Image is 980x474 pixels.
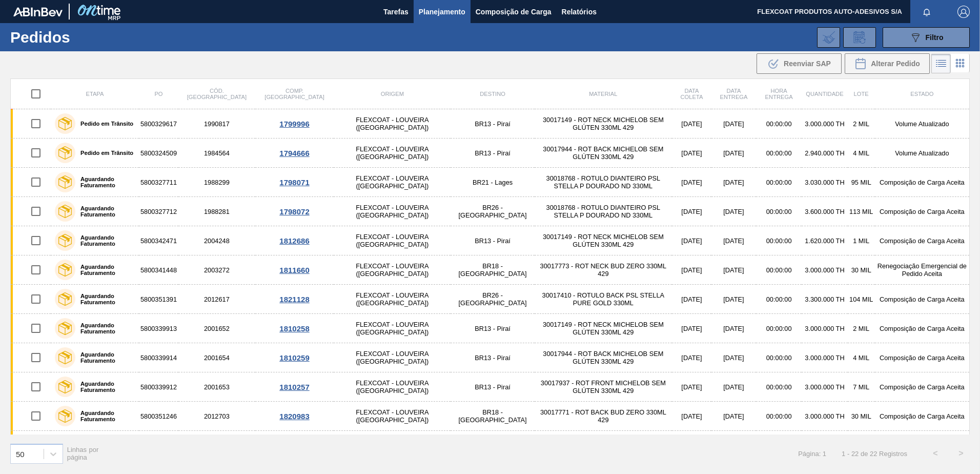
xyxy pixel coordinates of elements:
td: [DATE] [672,109,711,139]
td: FLEXCOAT - LOUVEIRA ([GEOGRAPHIC_DATA]) [334,402,451,431]
td: BR13 - Piraí [451,314,534,343]
td: FLEXCOAT - LOUVEIRA ([GEOGRAPHIC_DATA]) [334,314,451,343]
td: 2 MIL [848,109,875,139]
td: 30017771 - ROT BACK BUD ZERO 330ML 429 [535,402,672,431]
label: Aguardando Faturamento [75,234,135,247]
div: 1811660 [257,266,333,274]
div: Visão em Cards [951,54,970,73]
span: Relatórios [562,6,597,18]
td: 00:00:00 [756,431,802,460]
td: FLEXCOAT - LOUVEIRA ([GEOGRAPHIC_DATA]) [334,197,451,226]
td: [DATE] [672,314,711,343]
td: FLEXCOAT - LOUVEIRA ([GEOGRAPHIC_DATA]) [334,226,451,255]
td: FLEXCOAT - LOUVEIRA ([GEOGRAPHIC_DATA]) [334,285,451,314]
td: 2012749 [178,431,255,460]
div: 1794666 [257,149,333,157]
td: Composição de Carga Aceita [875,168,970,197]
td: 3.000.000 TH [802,431,847,460]
td: [DATE] [672,343,711,372]
td: 30017944 - ROT BACK MICHELOB SEM GLÚTEN 330ML 429 [535,343,672,372]
span: Comp. [GEOGRAPHIC_DATA] [264,88,324,100]
td: 95 MIL [848,168,875,197]
span: Origem [381,91,404,97]
td: BR21 - Lages [451,168,534,197]
img: Logout [957,6,970,18]
td: [DATE] [672,168,711,197]
td: FLEXCOAT - LOUVEIRA ([GEOGRAPHIC_DATA]) [334,255,451,285]
td: 3.000.000 TH [802,343,847,372]
span: Material [589,91,617,97]
td: 104 MIL [848,285,875,314]
td: 2001653 [178,372,255,402]
td: 3.600.000 TH [802,197,847,226]
span: Quantidade [806,91,843,97]
a: Aguardando Faturamento58003277111988299FLEXCOAT - LOUVEIRA ([GEOGRAPHIC_DATA])BR21 - Lages3001876... [11,168,970,197]
td: BR13 - Piraí [451,372,534,402]
h1: Pedidos [10,31,164,43]
td: Composição de Carga Aceita [875,285,970,314]
span: Cód. [GEOGRAPHIC_DATA] [187,88,247,100]
td: [DATE] [711,197,756,226]
label: Aguardando Faturamento [75,410,135,422]
td: 30017773 - ROT NECK BUD ZERO 330ML 429 [535,255,672,285]
label: Pedido em Trânsito [75,121,133,127]
div: 1798071 [257,178,333,187]
div: Reenviar SAP [757,53,842,74]
td: FLEXCOAT - LOUVEIRA ([GEOGRAPHIC_DATA]) [334,109,451,139]
td: 30017937 - ROT FRONT MICHELOB SEM GLÚTEN 330ML 429 [535,372,672,402]
td: [DATE] [672,431,711,460]
button: < [923,441,948,466]
td: Composição de Carga Aceita [875,372,970,402]
label: Aguardando Faturamento [75,351,135,364]
div: 1810258 [257,324,333,333]
td: [DATE] [711,372,756,402]
td: 2012617 [178,285,255,314]
label: Pedido em Trânsito [75,150,133,156]
div: 50 [16,449,25,458]
td: 2 MIL [848,314,875,343]
span: Tarefas [383,6,409,18]
td: 3.000.000 TH [802,109,847,139]
td: Composição de Carga Aceita [875,402,970,431]
td: [DATE] [672,372,711,402]
td: 30017149 - ROT NECK MICHELOB SEM GLÚTEN 330ML 429 [535,109,672,139]
td: 5800327711 [139,168,178,197]
td: [DATE] [711,431,756,460]
td: 00:00:00 [756,168,802,197]
div: 1821128 [257,295,333,304]
td: 30 MIL [848,402,875,431]
td: 30017944 - ROT BACK MICHELOB SEM GLÚTEN 330ML 429 [535,139,672,168]
td: 1.620.000 TH [802,226,847,255]
td: 30017410 - ROTULO BACK PSL STELLA PURE GOLD 330ML [535,285,672,314]
div: 1798072 [257,207,333,216]
td: 00:00:00 [756,139,802,168]
td: 4 MIL [848,343,875,372]
td: BR13 - Piraí [451,343,534,372]
td: 30018768 - ROTULO DIANTEIRO PSL STELLA P DOURADO ND 330ML [535,431,672,460]
a: Aguardando Faturamento58003512462012703FLEXCOAT - LOUVEIRA ([GEOGRAPHIC_DATA])BR18 - [GEOGRAPHIC_... [11,402,970,431]
a: Aguardando Faturamento58003399132001652FLEXCOAT - LOUVEIRA ([GEOGRAPHIC_DATA])BR13 - Piraí3001714... [11,314,970,343]
td: Composição de Carga Aceita [875,197,970,226]
td: BR13 - Piraí [451,431,534,460]
td: 1988299 [178,168,255,197]
td: 00:00:00 [756,285,802,314]
td: 00:00:00 [756,402,802,431]
span: PO [154,91,162,97]
td: [DATE] [672,255,711,285]
span: Linhas por página [67,446,99,461]
div: Solicitação de Revisão de Pedidos [843,27,876,48]
span: 1 - 22 de 22 Registros [842,450,907,458]
td: 5800324509 [139,139,178,168]
a: Aguardando Faturamento58003414482003272FLEXCOAT - LOUVEIRA ([GEOGRAPHIC_DATA])BR18 - [GEOGRAPHIC_... [11,255,970,285]
a: Aguardando Faturamento58003424712004248FLEXCOAT - LOUVEIRA ([GEOGRAPHIC_DATA])BR13 - Piraí3001714... [11,226,970,255]
td: [DATE] [711,139,756,168]
td: 5800341448 [139,255,178,285]
span: Planejamento [419,6,465,18]
td: 00:00:00 [756,343,802,372]
span: Reenviar SAP [784,60,831,68]
td: [DATE] [711,314,756,343]
td: Volume Atualizado [875,139,970,168]
td: 5800351246 [139,402,178,431]
button: > [948,441,974,466]
td: [DATE] [711,168,756,197]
